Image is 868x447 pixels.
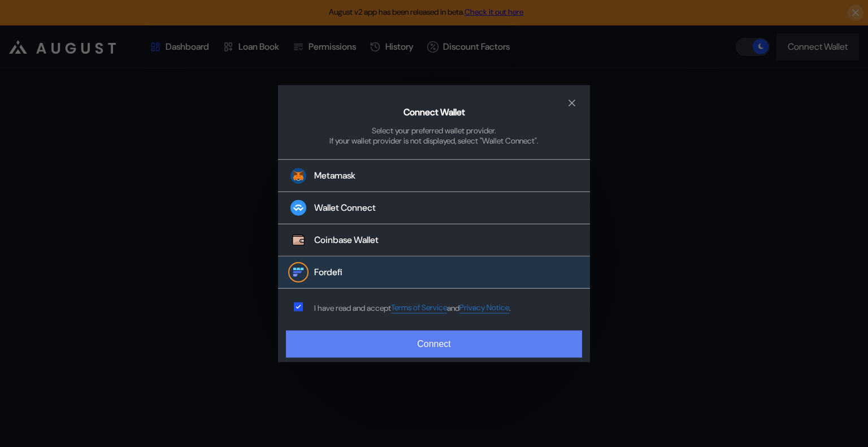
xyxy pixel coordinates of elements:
div: If your wallet provider is not displayed, select "Wallet Connect". [329,136,539,146]
div: Metamask [314,170,355,182]
div: Coinbase Wallet [314,235,379,246]
button: Wallet Connect [278,192,590,224]
img: Fordefi [290,264,306,280]
div: Fordefi [314,267,342,279]
div: I have read and accept . [314,302,511,313]
button: Connect [286,331,582,358]
a: Privacy Notice [459,302,509,313]
div: Wallet Connect [314,202,376,214]
h2: Connect Wallet [403,106,465,118]
button: Coinbase WalletCoinbase Wallet [278,224,590,257]
button: Metamask [278,159,590,192]
span: and [447,303,459,313]
div: Select your preferred wallet provider. [372,125,496,136]
button: close modal [563,94,581,112]
a: Terms of Service [391,302,447,313]
img: Coinbase Wallet [290,232,306,248]
button: FordefiFordefi [278,257,590,289]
